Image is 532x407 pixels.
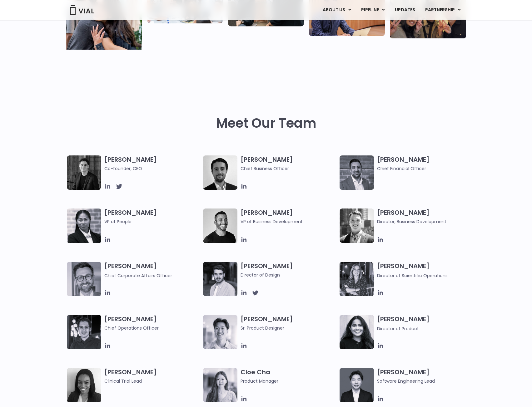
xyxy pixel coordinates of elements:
h3: [PERSON_NAME] [104,155,200,172]
h3: [PERSON_NAME] [241,208,336,225]
span: Software Engineering Lead [377,378,473,385]
h3: [PERSON_NAME] [241,262,336,278]
img: Vial Logo [69,5,94,15]
span: VP of Business Development [241,218,336,225]
h3: [PERSON_NAME] [104,315,200,331]
h3: [PERSON_NAME] [104,368,200,385]
span: Sr. Product Designer [241,325,336,331]
span: Director of Design [241,272,336,278]
h2: Meet Our Team [216,116,316,131]
span: Chief Operations Officer [104,325,200,331]
h3: [PERSON_NAME] [377,208,473,225]
span: Chief Corporate Affairs Officer [104,272,172,279]
span: Director of Product [377,326,419,332]
a: PARTNERSHIPMenu Toggle [420,5,466,15]
img: A black and white photo of a man in a suit holding a vial. [203,155,237,190]
img: A black and white photo of a man smiling. [203,208,237,243]
img: A black and white photo of a woman smiling. [67,368,101,402]
img: Headshot of smiling man named Josh [67,315,101,349]
h3: [PERSON_NAME] [241,155,336,172]
span: Co-founder, CEO [104,165,200,172]
img: A black and white photo of a man in a suit attending a Summit. [67,155,101,190]
span: Director, Business Development [377,218,473,225]
img: Headshot of smiling man named Albert [203,262,237,296]
img: Smiling woman named Dhruba [340,315,374,349]
img: A black and white photo of a smiling man in a suit at ARVO 2023. [340,208,374,243]
h3: [PERSON_NAME] [377,155,473,172]
img: Catie [67,208,101,243]
a: UPDATES [390,5,420,15]
span: Clinical Trial Lead [104,378,200,385]
span: Director of Scientific Operations [377,272,448,279]
h3: [PERSON_NAME] [377,262,473,279]
span: Product Manager [241,378,336,385]
h3: [PERSON_NAME] [104,208,200,234]
img: Brennan [203,315,237,349]
h3: [PERSON_NAME] [377,368,473,385]
img: Headshot of smiling man named Samir [340,155,374,190]
h3: [PERSON_NAME] [241,315,336,331]
img: Headshot of smiling woman named Sarah [340,262,374,296]
span: Chief Business Officer [241,165,336,172]
img: Cloe [203,368,237,402]
h3: [PERSON_NAME] [104,262,200,279]
h3: [PERSON_NAME] [377,315,473,332]
img: Paolo-M [67,262,101,296]
span: Chief Financial Officer [377,165,473,172]
a: ABOUT USMenu Toggle [318,5,356,15]
span: VP of People [104,218,200,225]
h3: Cloe Cha [241,368,336,385]
a: PIPELINEMenu Toggle [356,5,390,15]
